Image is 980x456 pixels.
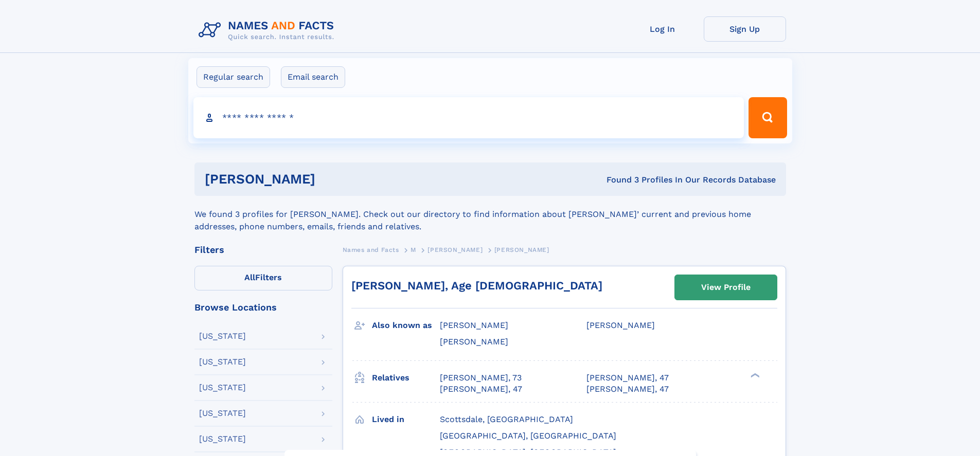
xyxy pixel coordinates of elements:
[440,431,616,441] span: [GEOGRAPHIC_DATA], [GEOGRAPHIC_DATA]
[205,173,461,186] h1: [PERSON_NAME]
[704,16,786,42] a: Sign Up
[199,358,246,366] div: [US_STATE]
[343,243,399,256] a: Names and Facts
[199,384,246,392] div: [US_STATE]
[372,369,440,387] h3: Relatives
[461,174,776,186] div: Found 3 Profiles In Our Records Database
[197,66,270,88] label: Regular search
[193,97,744,138] input: search input
[748,372,760,378] div: ❯
[244,272,255,282] span: All
[440,320,508,330] span: [PERSON_NAME]
[440,337,508,346] span: [PERSON_NAME]
[427,243,483,256] a: [PERSON_NAME]
[194,245,332,254] div: Filters
[675,275,777,300] a: View Profile
[586,384,669,395] a: [PERSON_NAME], 47
[281,66,345,88] label: Email search
[199,332,246,340] div: [US_STATE]
[586,320,655,330] span: [PERSON_NAME]
[194,303,332,312] div: Browse Locations
[194,16,343,44] img: Logo Names and Facts
[440,384,522,395] a: [PERSON_NAME], 47
[440,372,522,384] a: [PERSON_NAME], 73
[701,276,751,299] div: View Profile
[194,196,786,233] div: We found 3 profiles for [PERSON_NAME]. Check out our directory to find information about [PERSON_...
[199,409,246,417] div: [US_STATE]
[440,414,573,424] span: Scottsdale, [GEOGRAPHIC_DATA]
[194,266,332,290] label: Filters
[372,317,440,334] h3: Also known as
[586,372,669,384] a: [PERSON_NAME], 47
[621,16,704,42] a: Log In
[494,246,549,253] span: [PERSON_NAME]
[427,246,483,253] span: [PERSON_NAME]
[372,411,440,428] h3: Lived in
[749,97,787,138] button: Search Button
[411,243,416,256] a: M
[351,279,602,292] a: [PERSON_NAME], Age [DEMOGRAPHIC_DATA]
[199,435,246,443] div: [US_STATE]
[411,246,416,253] span: M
